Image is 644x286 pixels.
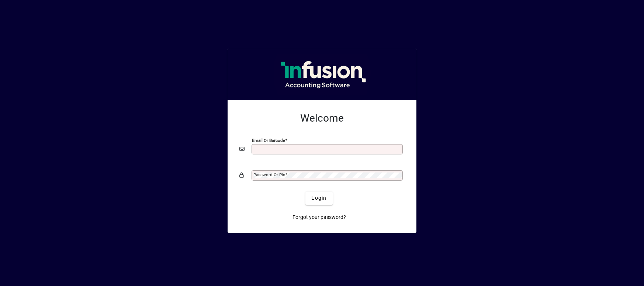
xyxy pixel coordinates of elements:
h2: Welcome [239,112,405,125]
mat-label: Email or Barcode [252,137,285,143]
a: Forgot your password? [290,211,349,224]
span: Login [311,194,326,202]
button: Login [305,192,332,205]
mat-label: Password or Pin [253,172,285,177]
span: Forgot your password? [292,213,346,221]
